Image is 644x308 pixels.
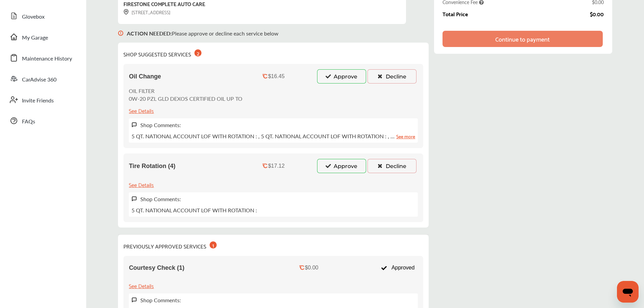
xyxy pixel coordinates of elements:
p: 5 QT. NATIONAL ACCOUNT LOF WITH ROTATION : [132,206,257,214]
p: Please approve or decline each service below [127,29,279,37]
div: 1 [210,241,217,248]
p: 0W-20 PZL GLD DEXOS CERTIFIED OIL UP TO [129,95,242,102]
label: Shop Comments: [140,195,181,203]
img: svg+xml;base64,PHN2ZyB3aWR0aD0iMTYiIGhlaWdodD0iMTciIHZpZXdCb3g9IjAgMCAxNiAxNyIgZmlsbD0ibm9uZSIgeG... [123,9,129,15]
a: Glovebox [6,7,79,25]
a: My Garage [6,28,79,46]
label: Shop Comments: [140,296,181,304]
label: Shop Comments: [140,121,181,129]
div: $16.45 [268,73,285,79]
iframe: Button to launch messaging window [617,281,639,303]
div: Approved [378,261,418,274]
div: SHOP SUGGESTED SERVICES [123,48,201,58]
span: FAQs [22,117,35,126]
a: Invite Friends [6,91,79,109]
div: $0.00 [590,11,604,17]
button: Approve [317,159,366,173]
a: FAQs [6,112,79,129]
button: Decline [367,69,416,84]
span: Courtesy Check (1) [129,264,184,271]
div: Total Price [443,11,468,17]
button: Decline [367,159,416,173]
img: svg+xml;base64,PHN2ZyB3aWR0aD0iMTYiIGhlaWdodD0iMTciIHZpZXdCb3g9IjAgMCAxNiAxNyIgZmlsbD0ibm9uZSIgeG... [132,196,137,202]
a: See more [396,132,415,140]
span: Invite Friends [22,96,54,105]
b: ACTION NEEDED : [127,29,172,37]
a: CarAdvise 360 [6,70,79,88]
div: See Details [129,281,154,290]
span: Tire Rotation (4) [129,163,175,170]
p: 5 QT. NATIONAL ACCOUNT LOF WITH ROTATION : , 5 QT. NATIONAL ACCOUNT LOF WITH ROTATION : , … [132,132,415,140]
p: OIL FILTER [129,87,242,95]
span: CarAdvise 360 [22,75,56,84]
div: 2 [194,49,201,56]
div: [STREET_ADDRESS] [123,8,170,16]
img: svg+xml;base64,PHN2ZyB3aWR0aD0iMTYiIGhlaWdodD0iMTciIHZpZXdCb3g9IjAgMCAxNiAxNyIgZmlsbD0ibm9uZSIgeG... [132,297,137,303]
img: svg+xml;base64,PHN2ZyB3aWR0aD0iMTYiIGhlaWdodD0iMTciIHZpZXdCb3g9IjAgMCAxNiAxNyIgZmlsbD0ibm9uZSIgeG... [118,24,123,43]
button: Approve [317,69,366,84]
div: $17.12 [268,163,285,169]
div: See Details [129,180,154,189]
img: svg+xml;base64,PHN2ZyB3aWR0aD0iMTYiIGhlaWdodD0iMTciIHZpZXdCb3g9IjAgMCAxNiAxNyIgZmlsbD0ibm9uZSIgeG... [132,122,137,128]
div: PREVIOUSLY APPROVED SERVICES [123,240,217,251]
span: Oil Change [129,73,161,80]
span: Glovebox [22,13,45,21]
span: My Garage [22,33,48,42]
div: $0.00 [305,265,318,271]
span: Maintenance History [22,54,72,63]
div: See Details [129,106,154,115]
a: Maintenance History [6,49,79,67]
div: Continue to payment [495,35,550,42]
